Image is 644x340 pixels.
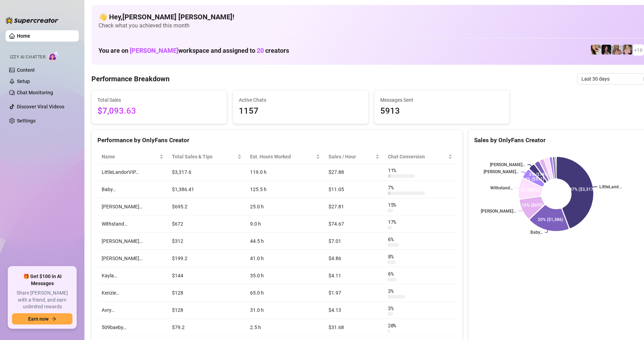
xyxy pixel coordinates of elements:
[250,153,314,160] div: Est. Hours Worked
[97,150,168,164] th: Name
[97,181,168,198] td: Baby…
[6,17,58,24] img: logo-BBDzfeDw.svg
[168,302,246,319] td: $128
[48,51,59,61] img: AI Chatter
[168,267,246,284] td: $144
[246,302,324,319] td: 31.0 h
[91,74,170,84] h4: Performance Breakdown
[12,313,72,325] button: Earn nowarrow-right
[324,267,384,284] td: $4.11
[601,45,611,55] img: Baby (@babyyyybellaa)
[97,319,168,336] td: 509baeby…
[388,201,399,209] span: 15 %
[246,215,324,233] td: 9.0 h
[51,316,56,321] span: arrow-right
[388,253,399,260] span: 8 %
[490,185,513,190] text: Withstand…
[324,164,384,181] td: $27.88
[168,250,246,267] td: $199.2
[324,181,384,198] td: $11.05
[168,150,246,164] th: Total Sales & Tips
[246,198,324,215] td: 25.0 h
[612,45,622,55] img: Kenzie (@dmaxkenz)
[98,12,644,22] h4: 👋 Hey, [PERSON_NAME] [PERSON_NAME] !
[246,164,324,181] td: 119.0 h
[168,284,246,302] td: $128
[97,198,168,215] td: [PERSON_NAME]…
[97,136,457,145] div: Performance by OnlyFans Creator
[17,90,53,95] a: Chat Monitoring
[17,104,64,109] a: Discover Viral Videos
[17,67,35,73] a: Content
[324,198,384,215] td: $27.81
[97,267,168,284] td: Kayla…
[97,233,168,250] td: [PERSON_NAME]…
[329,153,374,160] span: Sales / Hour
[97,96,221,104] span: Total Sales
[102,153,158,160] span: Name
[600,184,622,189] text: LittleLand...
[531,230,543,235] text: Baby…
[634,46,643,54] span: + 16
[239,105,363,118] span: 1157
[388,322,399,329] span: 20 %
[490,162,525,167] text: [PERSON_NAME]…
[246,284,324,302] td: 65.0 h
[324,284,384,302] td: $1.97
[246,267,324,284] td: 35.0 h
[246,181,324,198] td: 125.5 h
[168,319,246,336] td: $79.2
[324,319,384,336] td: $31.68
[591,45,601,55] img: Avry (@avryjennerfree)
[388,184,399,191] span: 7 %
[481,209,516,214] text: [PERSON_NAME]…
[380,105,504,118] span: 5913
[98,47,289,55] h1: You are on workspace and assigned to creators
[380,96,504,104] span: Messages Sent
[324,215,384,233] td: $74.67
[246,250,324,267] td: 41.0 h
[388,153,447,160] span: Chat Conversion
[168,181,246,198] td: $1,386.41
[97,284,168,302] td: Kenzie…
[324,250,384,267] td: $4.86
[168,198,246,215] td: $695.2
[168,215,246,233] td: $672
[239,96,363,104] span: Active Chats
[623,45,632,55] img: Kenzie (@dmaxkenzfree)
[97,250,168,267] td: [PERSON_NAME]…
[388,235,399,243] span: 6 %
[246,233,324,250] td: 44.5 h
[12,273,72,287] span: 🎁 Get $100 in AI Messages
[388,166,399,174] span: 11 %
[12,290,72,310] span: Share [PERSON_NAME] with a friend, and earn unlimited rewards
[257,47,264,54] span: 20
[17,33,30,39] a: Home
[388,287,399,295] span: 3 %
[17,118,36,124] a: Settings
[324,233,384,250] td: $7.01
[97,105,221,118] span: $7,093.63
[384,150,457,164] th: Chat Conversion
[168,233,246,250] td: $312
[28,316,49,322] span: Earn now
[10,54,45,61] span: Izzy AI Chatter
[172,153,236,160] span: Total Sales & Tips
[388,270,399,278] span: 6 %
[388,304,399,312] span: 3 %
[324,302,384,319] td: $4.13
[168,164,246,181] td: $3,317.6
[97,215,168,233] td: Withstand…
[97,164,168,181] td: LittleLandorVIP…
[484,170,519,175] text: [PERSON_NAME]…
[324,150,384,164] th: Sales / Hour
[246,319,324,336] td: 2.5 h
[388,218,399,226] span: 17 %
[97,302,168,319] td: Avry…
[98,22,644,30] span: Check what you achieved this month
[17,78,30,84] a: Setup
[130,47,178,54] span: [PERSON_NAME]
